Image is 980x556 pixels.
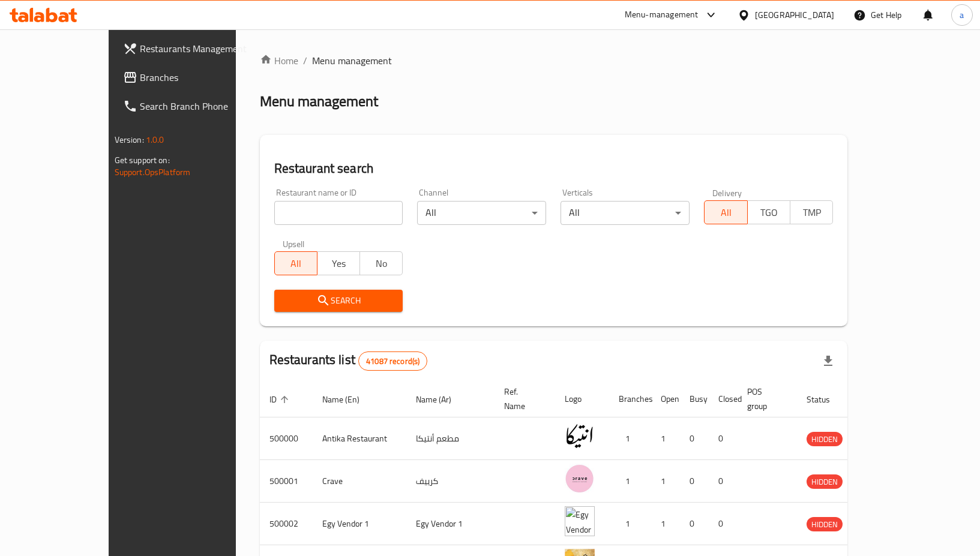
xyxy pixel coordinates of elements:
[365,255,398,272] span: No
[561,201,690,225] div: All
[269,351,428,371] h2: Restaurants list
[709,460,738,503] td: 0
[115,152,170,168] span: Get support on:
[609,381,651,417] th: Branches
[807,517,843,531] div: HIDDEN
[283,239,305,248] label: Upsell
[807,518,843,531] span: HIDDEN
[260,503,313,545] td: 500002
[269,392,292,407] span: ID
[709,417,738,460] td: 0
[960,8,964,22] span: a
[312,53,392,68] span: Menu management
[814,347,843,375] div: Export file
[680,503,709,545] td: 0
[359,251,403,275] button: No
[284,293,394,308] span: Search
[274,251,317,275] button: All
[651,417,680,460] td: 1
[260,53,848,68] nav: breadcrumb
[406,503,495,545] td: Egy Vendor 1
[609,417,651,460] td: 1
[322,255,355,272] span: Yes
[140,99,263,113] span: Search Branch Phone
[807,432,843,446] span: HIDDEN
[504,384,541,413] span: Ref. Name
[115,132,144,148] span: Version:
[113,92,272,121] a: Search Branch Phone
[115,164,191,180] a: Support.OpsPlatform
[753,204,786,221] span: TGO
[146,132,164,148] span: 1.0.0
[807,392,846,407] span: Status
[260,417,313,460] td: 500000
[609,460,651,503] td: 1
[113,63,272,92] a: Branches
[274,201,403,225] input: Search for restaurant name or ID..
[795,204,828,221] span: TMP
[712,188,742,197] label: Delivery
[680,381,709,417] th: Busy
[406,417,495,460] td: مطعم أنتيكا
[680,460,709,503] td: 0
[807,474,843,489] div: HIDDEN
[565,421,595,451] img: Antika Restaurant
[651,460,680,503] td: 1
[274,290,403,312] button: Search
[358,351,427,371] div: Total records count
[651,503,680,545] td: 1
[709,204,742,221] span: All
[140,70,263,85] span: Branches
[704,200,747,224] button: All
[322,392,375,407] span: Name (En)
[417,201,546,225] div: All
[565,464,595,494] img: Crave
[609,503,651,545] td: 1
[313,460,406,503] td: Crave
[790,200,833,224] button: TMP
[416,392,467,407] span: Name (Ar)
[709,503,738,545] td: 0
[651,381,680,417] th: Open
[260,92,378,111] h2: Menu management
[313,417,406,460] td: Antika Restaurant
[260,460,313,503] td: 500001
[709,381,738,417] th: Closed
[406,460,495,503] td: كرييف
[680,417,709,460] td: 0
[747,200,790,224] button: TGO
[274,160,834,178] h2: Restaurant search
[807,432,843,446] div: HIDDEN
[303,53,307,68] li: /
[565,506,595,536] img: Egy Vendor 1
[280,255,313,272] span: All
[113,34,272,63] a: Restaurants Management
[359,356,427,367] span: 41087 record(s)
[555,381,609,417] th: Logo
[747,384,783,413] span: POS group
[313,503,406,545] td: Egy Vendor 1
[140,41,263,56] span: Restaurants Management
[807,475,843,489] span: HIDDEN
[625,8,699,22] div: Menu-management
[260,53,298,68] a: Home
[317,251,360,275] button: Yes
[755,8,834,22] div: [GEOGRAPHIC_DATA]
